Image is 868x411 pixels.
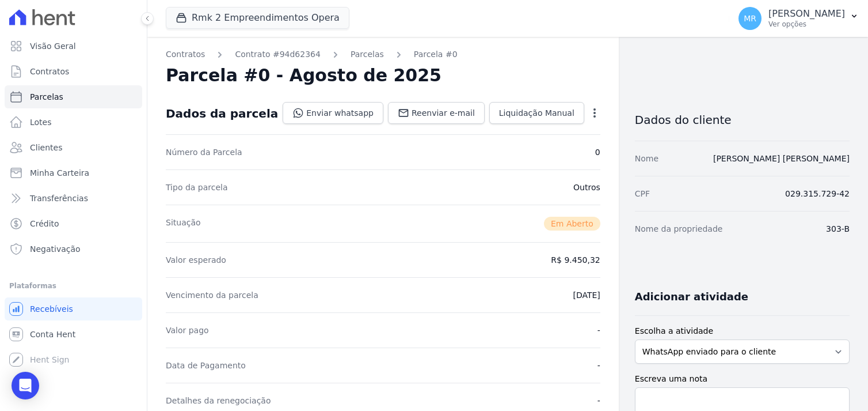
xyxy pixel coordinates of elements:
[5,212,142,235] a: Crédito
[166,289,258,301] dt: Vencimento da parcela
[551,254,600,266] dd: R$ 9.450,32
[5,85,142,108] a: Parcelas
[729,2,868,35] button: MR [PERSON_NAME] Ver opções
[573,289,600,301] dd: [DATE]
[30,218,59,229] span: Crédito
[597,360,600,371] dd: -
[635,290,748,304] h3: Adicionar atividade
[166,146,242,158] dt: Número da Parcela
[166,325,209,336] dt: Valor pago
[635,188,650,199] dt: CPF
[768,20,845,29] p: Ver opções
[635,223,723,235] dt: Nome da propriedade
[283,102,383,124] a: Enviar whatsapp
[30,66,69,77] span: Contratos
[351,48,384,61] a: Parcelas
[5,237,142,261] a: Negativação
[5,111,142,134] a: Lotes
[5,161,142,184] a: Minha Carteira
[30,116,52,128] span: Lotes
[5,35,142,58] a: Visão Geral
[744,14,756,22] span: MR
[768,8,845,20] p: [PERSON_NAME]
[166,7,349,29] button: Rmk 2 Empreendimentos Opera
[597,325,600,336] dd: -
[30,91,63,103] span: Parcelas
[30,243,81,255] span: Negativação
[5,60,142,83] a: Contratos
[826,223,850,235] dd: 303-B
[635,373,850,385] label: Escreva uma nota
[9,279,138,293] div: Plataformas
[166,48,205,61] a: Contratos
[412,107,475,119] span: Reenviar e-mail
[785,188,850,199] dd: 029.315.729-42
[5,187,142,210] a: Transferências
[30,329,75,340] span: Conta Hent
[12,372,39,399] div: Open Intercom Messenger
[5,323,142,346] a: Conta Hent
[30,193,88,204] span: Transferências
[30,40,76,52] span: Visão Geral
[713,154,850,163] a: [PERSON_NAME] [PERSON_NAME]
[30,303,73,315] span: Recebíveis
[166,48,600,61] nav: Breadcrumb
[388,102,485,124] a: Reenviar e-mail
[635,153,658,164] dt: Nome
[5,136,142,159] a: Clientes
[544,217,600,231] span: Em Aberto
[166,360,246,371] dt: Data de Pagamento
[489,102,584,124] a: Liquidação Manual
[166,65,441,86] h2: Parcela #0 - Agosto de 2025
[595,146,600,158] dd: 0
[5,297,142,320] a: Recebíveis
[30,142,62,153] span: Clientes
[635,325,850,337] label: Escolha a atividade
[166,217,201,231] dt: Situação
[166,182,228,193] dt: Tipo da parcela
[30,167,89,179] span: Minha Carteira
[166,395,271,406] dt: Detalhes da renegociação
[166,254,226,266] dt: Valor esperado
[597,395,600,406] dd: -
[235,48,321,61] a: Contrato #94d62364
[573,182,600,193] dd: Outros
[499,107,574,119] span: Liquidação Manual
[166,107,278,120] div: Dados da parcela
[414,48,458,61] a: Parcela #0
[635,113,850,127] h3: Dados do cliente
